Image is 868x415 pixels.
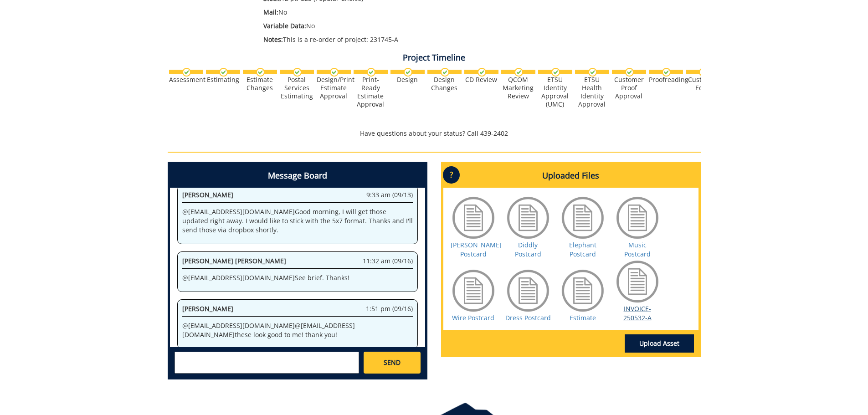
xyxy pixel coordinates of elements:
p: ? [443,166,460,184]
img: checkmark [699,68,708,77]
span: Notes: [263,35,283,44]
a: Elephant Postcard [569,241,596,258]
span: [PERSON_NAME] [182,304,233,313]
div: Print-Ready Estimate Approval [354,76,388,108]
div: QCOM Marketing Review [501,76,535,100]
p: @ [EMAIL_ADDRESS][DOMAIN_NAME] @ [EMAIL_ADDRESS][DOMAIN_NAME] these look good to me! thank you! [182,321,413,339]
div: Design/Print Estimate Approval [317,76,351,100]
a: Upload Asset [625,334,694,353]
div: Customer Proof Approval [612,76,646,100]
div: Estimating [206,76,240,84]
div: Proofreading [649,76,683,84]
img: checkmark [441,68,449,77]
div: CD Review [464,76,498,84]
p: @ [EMAIL_ADDRESS][DOMAIN_NAME] Good morning, I will get those updated right away. I would like to... [182,207,413,235]
img: checkmark [330,68,339,77]
img: checkmark [404,68,412,77]
span: [PERSON_NAME] [182,190,233,199]
span: Mail: [263,8,278,16]
div: Design [390,76,425,84]
span: SEND [384,358,401,367]
div: Postal Services Estimating [280,76,314,100]
span: 11:32 am (09/16) [363,256,413,266]
a: INVOICE-250532-A [623,304,652,322]
a: [PERSON_NAME] Postcard [451,241,502,258]
h4: Project Timeline [168,53,701,62]
p: This is a re-order of project: 231745-A [263,35,620,44]
p: No [263,8,620,17]
img: checkmark [514,68,523,77]
div: Assessment [169,76,203,84]
a: Music Postcard [624,241,651,258]
a: Diddly Postcard [515,241,541,258]
p: @ [EMAIL_ADDRESS][DOMAIN_NAME] See brief. Thanks! [182,273,413,282]
img: checkmark [551,68,560,77]
h4: Message Board [170,164,425,188]
img: checkmark [219,68,228,77]
div: ETSU Identity Approval (UMC) [538,76,572,108]
img: checkmark [662,68,671,77]
span: 1:51 pm (09/16) [366,304,413,313]
img: checkmark [182,68,191,77]
img: checkmark [625,68,634,77]
p: Have questions about your status? Call 439-2402 [168,129,701,138]
a: Wire Postcard [452,313,494,322]
div: Customer Edits [686,76,720,92]
div: ETSU Health Identity Approval [575,76,609,108]
span: 9:33 am (09/13) [366,190,413,200]
img: checkmark [256,68,265,77]
a: Dress Postcard [505,313,551,322]
div: Design Changes [427,76,462,92]
a: SEND [364,352,420,374]
textarea: messageToSend [175,352,359,374]
p: No [263,21,620,31]
a: Estimate [570,313,596,322]
div: Estimate Changes [243,76,277,92]
span: [PERSON_NAME] [PERSON_NAME] [182,256,286,265]
img: checkmark [478,68,486,77]
img: checkmark [293,68,302,77]
img: checkmark [367,68,375,77]
span: Variable Data: [263,21,306,30]
h4: Uploaded Files [443,164,699,188]
img: checkmark [588,68,597,77]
